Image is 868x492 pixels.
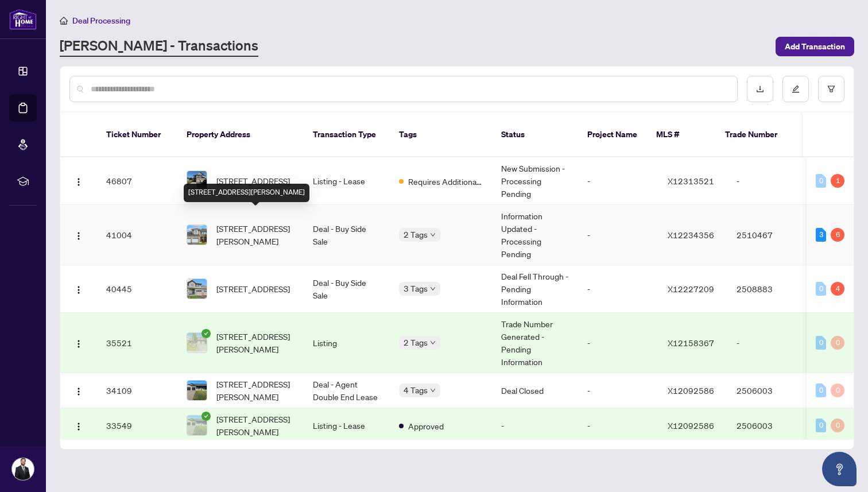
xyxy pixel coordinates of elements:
[187,279,207,299] img: thumbnail-img
[578,373,658,408] td: -
[430,286,436,292] span: down
[74,422,83,431] img: Logo
[74,339,83,348] img: Logo
[201,329,211,338] span: check-circle
[187,171,207,191] img: thumbnail-img
[187,381,207,400] img: thumbnail-img
[668,338,714,348] span: X12158367
[785,37,845,56] span: Add Transaction
[97,113,177,157] th: Ticket Number
[792,85,800,93] span: edit
[187,333,207,352] img: thumbnail-img
[69,381,88,400] button: Logo
[831,336,844,350] div: 0
[492,157,578,205] td: New Submission - Processing Pending
[69,280,88,298] button: Logo
[727,313,808,373] td: -
[492,113,578,157] th: Status
[578,157,658,205] td: -
[727,408,808,443] td: 2506003
[408,175,483,188] span: Requires Additional Docs
[492,408,578,443] td: -
[97,408,177,443] td: 33549
[9,9,37,30] img: logo
[727,205,808,265] td: 2510467
[831,282,844,296] div: 4
[390,113,492,157] th: Tags
[97,265,177,313] td: 40445
[97,157,177,205] td: 46807
[578,113,647,157] th: Project Name
[816,383,826,397] div: 0
[97,313,177,373] td: 35521
[74,177,83,187] img: Logo
[184,184,309,202] div: [STREET_ADDRESS][PERSON_NAME]
[578,205,658,265] td: -
[69,416,88,435] button: Logo
[716,113,796,157] th: Trade Number
[216,378,294,403] span: [STREET_ADDRESS][PERSON_NAME]
[74,387,83,396] img: Logo
[404,336,428,349] span: 2 Tags
[816,282,826,296] div: 0
[216,175,290,187] span: [STREET_ADDRESS]
[72,16,130,26] span: Deal Processing
[74,285,83,295] img: Logo
[60,36,258,57] a: [PERSON_NAME] - Transactions
[304,373,390,408] td: Deal - Agent Double End Lease
[404,282,428,295] span: 3 Tags
[404,228,428,241] span: 2 Tags
[69,334,88,352] button: Logo
[668,284,714,294] span: X12227209
[827,85,835,93] span: filter
[831,174,844,188] div: 1
[668,230,714,240] span: X12234356
[97,373,177,408] td: 34109
[776,37,854,56] button: Add Transaction
[187,225,207,245] img: thumbnail-img
[647,113,716,157] th: MLS #
[727,265,808,313] td: 2508883
[304,205,390,265] td: Deal - Buy Side Sale
[74,231,83,241] img: Logo
[816,336,826,350] div: 0
[727,157,808,205] td: -
[831,419,844,432] div: 0
[831,228,844,242] div: 6
[216,330,294,355] span: [STREET_ADDRESS][PERSON_NAME]
[816,419,826,432] div: 0
[816,174,826,188] div: 0
[816,228,826,242] div: 3
[216,282,290,295] span: [STREET_ADDRESS]
[60,17,68,25] span: home
[69,172,88,190] button: Logo
[304,113,390,157] th: Transaction Type
[822,452,857,486] button: Open asap
[727,373,808,408] td: 2506003
[430,232,436,238] span: down
[492,205,578,265] td: Information Updated - Processing Pending
[578,265,658,313] td: -
[668,420,714,431] span: X12092586
[668,385,714,396] span: X12092586
[12,458,34,480] img: Profile Icon
[492,265,578,313] td: Deal Fell Through - Pending Information
[69,226,88,244] button: Logo
[201,412,211,421] span: check-circle
[668,176,714,186] span: X12313521
[304,157,390,205] td: Listing - Lease
[177,113,304,157] th: Property Address
[408,420,444,432] span: Approved
[492,373,578,408] td: Deal Closed
[818,76,844,102] button: filter
[578,408,658,443] td: -
[756,85,764,93] span: download
[831,383,844,397] div: 0
[216,222,294,247] span: [STREET_ADDRESS][PERSON_NAME]
[492,313,578,373] td: Trade Number Generated - Pending Information
[97,205,177,265] td: 41004
[747,76,773,102] button: download
[430,340,436,346] span: down
[304,408,390,443] td: Listing - Lease
[782,76,809,102] button: edit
